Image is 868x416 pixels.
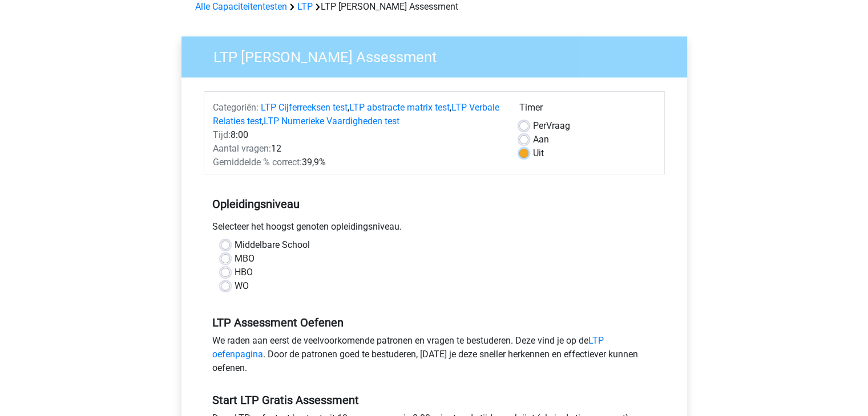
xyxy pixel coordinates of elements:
[204,156,511,169] div: 39,9%
[213,102,259,113] span: Categoriën:
[204,334,665,380] div: We raden aan eerst de veelvoorkomende patronen en vragen te bestuderen. Deze vind je op de . Door...
[204,142,511,156] div: 12
[212,193,656,215] h5: Opleidingsniveau
[204,101,511,128] div: , , ,
[235,266,253,279] label: HBO
[261,102,348,113] a: LTP Cijferreeksen test
[264,116,399,127] a: LTP Numerieke Vaardigheden test
[213,157,302,168] span: Gemiddelde % correct:
[195,1,287,12] a: Alle Capaciteitentesten
[533,119,570,133] label: Vraag
[533,133,549,146] label: Aan
[200,44,679,66] h3: LTP [PERSON_NAME] Assessment
[212,316,656,329] h5: LTP Assessment Oefenen
[213,129,231,140] span: Tijd:
[204,128,511,142] div: 8:00
[204,220,665,238] div: Selecteer het hoogst genoten opleidingsniveau.
[349,102,450,113] a: LTP abstracte matrix test
[213,143,271,154] span: Aantal vragen:
[235,252,255,266] label: MBO
[533,146,544,160] label: Uit
[212,393,656,407] h5: Start LTP Gratis Assessment
[519,101,656,119] div: Timer
[235,279,249,293] label: WO
[297,1,313,12] a: LTP
[235,238,310,252] label: Middelbare School
[533,120,546,131] span: Per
